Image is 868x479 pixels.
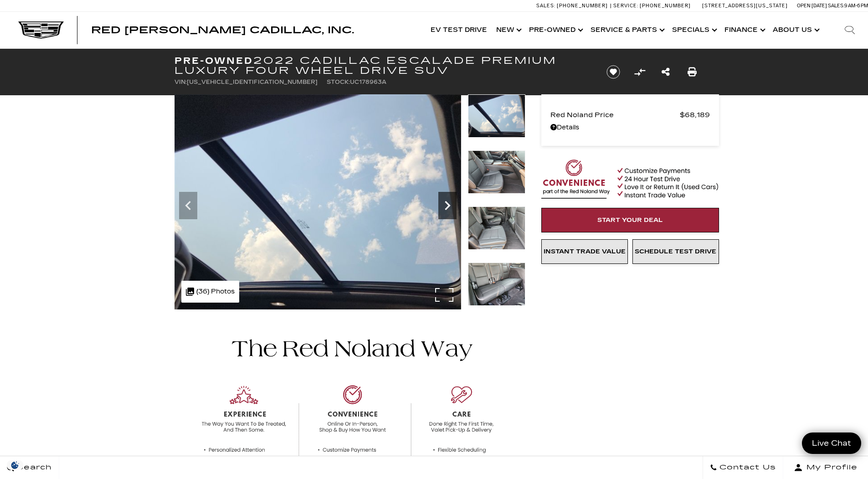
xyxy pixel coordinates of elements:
[187,79,318,85] span: [US_VEHICLE_IDENTIFICATION_NUMBER]
[468,263,525,306] img: Used 2022 Black Raven Cadillac Premium Luxury image 24
[550,121,710,134] a: Details
[5,460,26,470] img: Opt-Out Icon
[91,26,354,35] a: Red [PERSON_NAME] Cadillac, Inc.
[802,433,861,454] a: Live Chat
[179,192,197,219] div: Previous
[844,3,868,9] span: 9 AM-6 PM
[541,208,719,232] a: Start Your Deal
[5,460,26,470] section: Click to Open Cookie Consent Modal
[783,456,868,479] button: Open user profile menu
[662,66,670,78] a: Share this Pre-Owned 2022 Cadillac Escalade Premium Luxury Four Wheel Drive SUV
[688,66,697,78] a: Print this Pre-Owned 2022 Cadillac Escalade Premium Luxury Four Wheel Drive SUV
[468,206,525,250] img: Used 2022 Black Raven Cadillac Premium Luxury image 23
[720,12,768,48] a: Finance
[557,3,608,9] span: [PHONE_NUMBER]
[544,248,626,255] span: Instant Trade Value
[426,12,492,48] a: EV Test Drive
[350,79,386,85] span: UC178963A
[635,248,716,255] span: Schedule Test Drive
[633,65,647,79] button: Compare Vehicle
[18,21,64,39] img: Cadillac Dark Logo with Cadillac White Text
[702,3,788,9] a: [STREET_ADDRESS][US_STATE]
[175,79,187,85] span: VIN:
[536,3,610,8] a: Sales: [PHONE_NUMBER]
[603,65,623,79] button: Save vehicle
[181,281,239,303] div: (36) Photos
[438,192,457,219] div: Next
[668,12,720,48] a: Specials
[550,108,710,121] a: Red Noland Price $68,189
[597,216,663,224] span: Start Your Deal
[175,55,253,66] strong: Pre-Owned
[828,3,844,9] span: Sales:
[541,239,628,264] a: Instant Trade Value
[803,461,858,474] span: My Profile
[524,12,586,48] a: Pre-Owned
[586,12,668,48] a: Service & Parts
[14,461,52,474] span: Search
[640,3,691,9] span: [PHONE_NUMBER]
[807,438,856,448] span: Live Chat
[768,12,822,48] a: About Us
[91,25,354,36] span: Red [PERSON_NAME] Cadillac, Inc.
[327,79,350,85] span: Stock:
[632,239,719,264] a: Schedule Test Drive
[175,94,461,309] img: Used 2022 Black Raven Cadillac Premium Luxury image 21
[492,12,524,48] a: New
[717,461,776,474] span: Contact Us
[613,3,638,9] span: Service:
[610,3,693,8] a: Service: [PHONE_NUMBER]
[703,456,783,479] a: Contact Us
[550,108,680,121] span: Red Noland Price
[536,3,555,9] span: Sales:
[468,94,525,138] img: Used 2022 Black Raven Cadillac Premium Luxury image 21
[175,56,591,76] h1: 2022 Cadillac Escalade Premium Luxury Four Wheel Drive SUV
[680,108,710,121] span: $68,189
[832,12,868,48] div: Search
[797,3,827,9] span: Open [DATE]
[468,150,525,194] img: Used 2022 Black Raven Cadillac Premium Luxury image 22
